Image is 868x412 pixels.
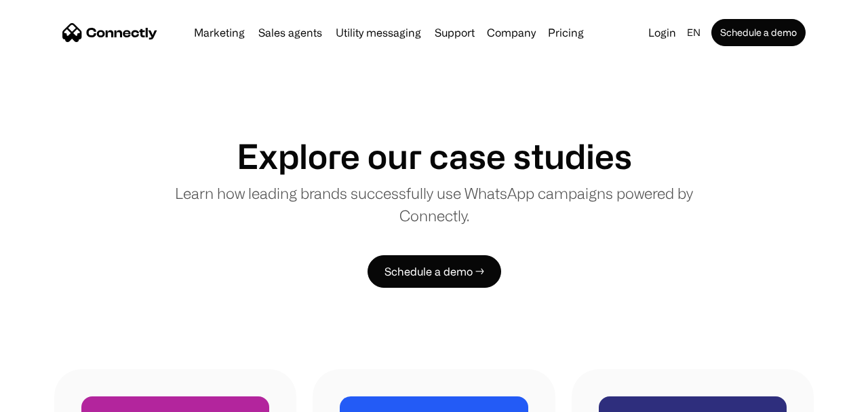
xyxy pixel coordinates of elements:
[682,23,709,42] div: en
[483,23,540,42] div: Company
[62,22,157,43] a: home
[253,27,328,38] a: Sales agents
[368,255,501,288] a: Schedule a demo →
[330,27,427,38] a: Utility messaging
[643,23,682,42] a: Login
[487,23,536,42] div: Company
[237,136,632,176] h1: Explore our case studies
[429,27,480,38] a: Support
[163,182,705,227] p: Learn how leading brands successfully use WhatsApp campaigns powered by Connectly.
[27,388,81,407] ul: Language list
[687,23,701,42] div: en
[711,19,806,46] a: Schedule a demo
[542,27,589,38] a: Pricing
[189,27,250,38] a: Marketing
[14,387,81,407] aside: Language selected: English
